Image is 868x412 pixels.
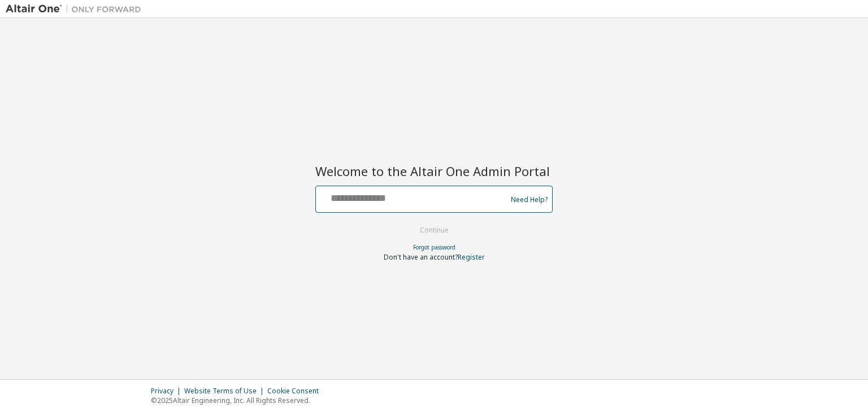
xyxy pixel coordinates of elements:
div: Cookie Consent [267,387,325,396]
p: © 2025 Altair Engineering, Inc. All Rights Reserved. [151,396,325,405]
span: Don't have an account? [384,252,458,262]
h2: Welcome to the Altair One Admin Portal [315,163,553,179]
a: Register [458,252,485,262]
div: Website Terms of Use [184,387,267,396]
a: Forgot password [413,243,455,251]
img: Altair One [6,3,147,15]
div: Privacy [151,387,184,396]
